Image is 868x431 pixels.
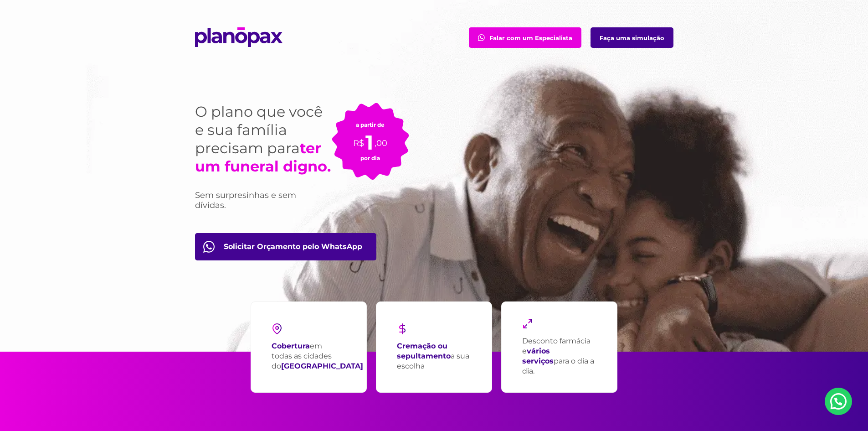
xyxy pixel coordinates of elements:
[272,323,282,334] img: pin
[356,121,385,128] small: a partir de
[397,323,408,334] img: dollar
[522,336,596,376] p: Desconto farmácia e para o dia a dia.
[272,342,310,350] strong: Cobertura
[365,130,373,155] span: 1
[195,103,332,176] h1: O plano que você e sua família precisam para
[397,341,471,371] p: a sua escolha
[397,342,451,360] strong: Cremação ou sepultamento
[195,27,282,47] img: planopax
[522,347,554,365] strong: vários serviços
[591,27,673,48] a: Faça uma simulação
[272,341,363,371] p: em todas as cidades do
[195,233,376,260] a: Orçamento pelo WhatsApp btn-orcamento
[360,155,380,161] small: por dia
[478,34,485,41] img: fale com consultor
[825,388,852,415] a: Nosso Whatsapp
[281,362,363,370] strong: [GEOGRAPHIC_DATA]
[469,27,581,48] a: Falar com um Especialista
[203,241,215,253] img: fale com consultor
[522,318,533,329] img: maximize
[195,139,331,175] strong: ter um funeral digno.
[195,190,296,210] span: Sem surpresinhas e sem dívidas.
[353,128,387,149] p: R$ ,00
